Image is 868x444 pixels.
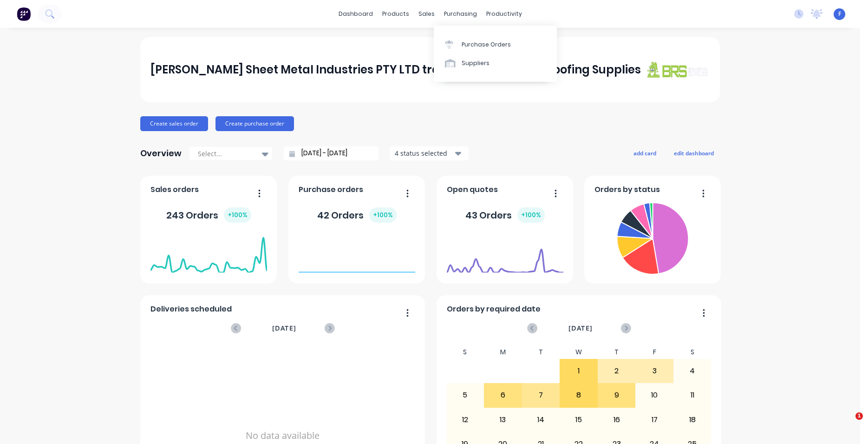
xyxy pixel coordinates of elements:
[434,35,557,53] a: Purchase Orders
[224,207,251,223] div: + 100 %
[378,7,414,21] div: products
[317,207,397,223] div: 42 Orders
[447,384,484,407] div: 5
[668,147,720,159] button: edit dashboard
[560,345,598,359] div: W
[215,116,294,131] button: Create purchase order
[594,184,660,195] span: Orders by status
[674,384,711,407] div: 11
[465,207,545,223] div: 43 Orders
[627,147,662,159] button: add card
[522,345,560,359] div: T
[522,384,560,407] div: 7
[462,40,511,49] div: Purchase Orders
[598,345,636,359] div: T
[484,345,522,359] div: M
[150,60,641,79] div: [PERSON_NAME] Sheet Metal Industries PTY LTD trading as Brunswick Roofing Supplies
[434,54,557,73] a: Suppliers
[568,323,593,333] span: [DATE]
[636,384,673,407] div: 10
[598,408,635,431] div: 16
[369,207,397,223] div: + 100 %
[482,7,527,21] div: productivity
[140,116,208,131] button: Create sales order
[836,412,859,435] iframe: Intercom live chat
[439,7,482,21] div: purchasing
[334,7,378,21] a: dashboard
[598,384,635,407] div: 9
[598,359,635,383] div: 2
[636,408,673,431] div: 17
[560,408,597,431] div: 15
[462,59,489,67] div: Suppliers
[150,184,199,195] span: Sales orders
[645,61,710,78] img: J A Sheet Metal Industries PTY LTD trading as Brunswick Roofing Supplies
[673,345,711,359] div: S
[484,384,522,407] div: 6
[636,359,673,383] div: 3
[447,408,484,431] div: 12
[838,10,841,18] span: F
[674,408,711,431] div: 18
[272,323,296,333] span: [DATE]
[560,384,597,407] div: 8
[447,184,498,195] span: Open quotes
[140,144,182,163] div: Overview
[560,359,597,383] div: 1
[299,184,363,195] span: Purchase orders
[522,408,560,431] div: 14
[166,207,251,223] div: 243 Orders
[446,345,484,359] div: S
[517,207,545,223] div: + 100 %
[484,408,522,431] div: 13
[395,148,453,158] div: 4 status selected
[674,359,711,383] div: 4
[414,7,439,21] div: sales
[635,345,673,359] div: F
[17,7,31,21] img: Factory
[855,412,863,420] span: 1
[390,146,469,160] button: 4 status selected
